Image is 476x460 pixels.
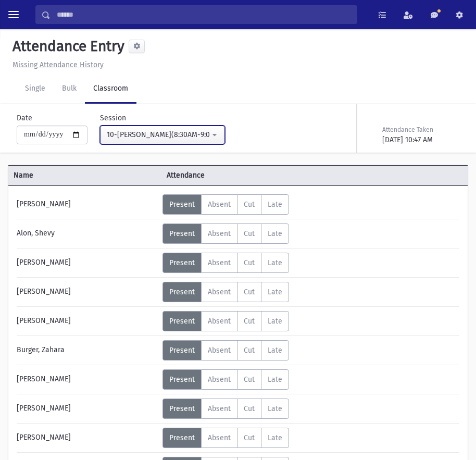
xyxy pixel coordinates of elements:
[169,229,195,238] span: Present
[169,288,195,296] span: Present
[162,194,289,215] div: AttTypes
[169,317,195,326] span: Present
[268,229,282,238] span: Late
[244,375,255,384] span: Cut
[51,5,357,24] input: Search
[162,282,289,302] div: AttTypes
[244,229,255,238] span: Cut
[11,253,162,273] div: [PERSON_NAME]
[244,200,255,209] span: Cut
[12,60,104,69] u: Missing Attendance History
[11,369,162,390] div: [PERSON_NAME]
[169,375,195,384] span: Present
[4,5,23,24] button: toggle menu
[208,258,231,267] span: Absent
[169,200,195,209] span: Present
[17,74,54,104] a: Single
[162,399,289,419] div: AttTypes
[169,404,195,413] span: Present
[208,404,231,413] span: Absent
[268,404,282,413] span: Late
[162,223,289,244] div: AttTypes
[11,399,162,419] div: [PERSON_NAME]
[208,317,231,326] span: Absent
[208,200,231,209] span: Absent
[208,375,231,384] span: Absent
[244,317,255,326] span: Cut
[8,60,104,69] a: Missing Attendance History
[11,340,162,360] div: Burger, Zahara
[54,74,85,104] a: Bulk
[244,346,255,355] span: Cut
[11,223,162,244] div: Alon, Shevy
[162,340,289,360] div: AttTypes
[162,253,289,273] div: AttTypes
[162,369,289,390] div: AttTypes
[85,74,136,104] a: Classroom
[162,428,289,448] div: AttTypes
[169,346,195,355] span: Present
[169,258,195,267] span: Present
[8,170,161,181] span: Name
[268,288,282,296] span: Late
[382,125,457,134] div: Attendance Taken
[268,317,282,326] span: Late
[244,258,255,267] span: Cut
[11,282,162,302] div: [PERSON_NAME]
[268,375,282,384] span: Late
[8,38,124,55] h5: Attendance Entry
[11,428,162,448] div: [PERSON_NAME]
[161,170,430,181] span: Attendance
[100,113,126,123] label: Session
[11,194,162,215] div: [PERSON_NAME]
[107,129,210,140] div: 10-[PERSON_NAME](8:30AM-9:05AM)
[162,311,289,331] div: AttTypes
[208,288,231,296] span: Absent
[268,258,282,267] span: Late
[208,346,231,355] span: Absent
[11,311,162,331] div: [PERSON_NAME]
[382,134,457,145] div: [DATE] 10:47 AM
[268,346,282,355] span: Late
[208,229,231,238] span: Absent
[244,288,255,296] span: Cut
[100,126,225,144] button: 10-Davening(8:30AM-9:05AM)
[17,113,32,123] label: Date
[244,404,255,413] span: Cut
[268,200,282,209] span: Late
